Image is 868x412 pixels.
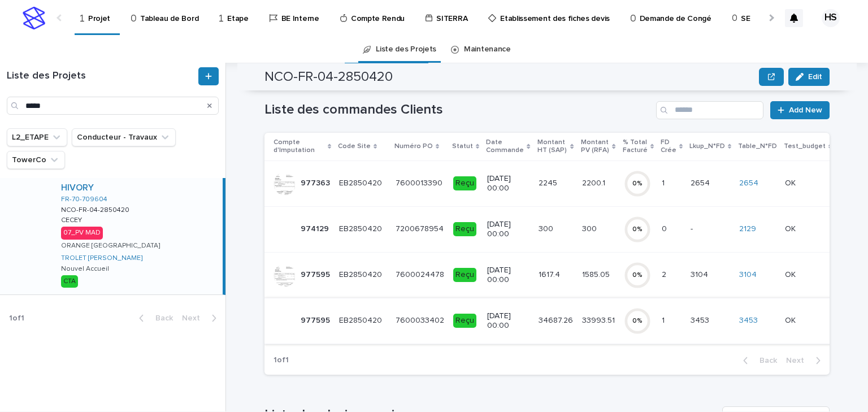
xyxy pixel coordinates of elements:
[339,314,384,326] p: EB2850420
[301,314,332,326] p: 977595
[537,136,568,157] p: Montant HT (SAP)
[662,314,667,326] p: 1
[339,176,384,188] p: EB2850420
[789,106,822,114] span: Add New
[7,151,65,169] button: TowerCo
[662,268,669,280] p: 2
[539,176,559,188] p: 2245
[453,176,476,190] div: Reçu
[394,140,433,153] p: Numéro PO
[624,225,651,233] div: 0 %
[785,176,798,188] p: OK
[656,101,763,119] input: Search
[487,220,529,239] p: [DATE] 00:00
[130,313,177,323] button: Back
[72,128,176,146] button: Conducteur - Travaux
[453,222,476,236] div: Reçu
[396,268,446,280] p: 7600024478
[61,227,103,239] div: 07_PV MAD
[453,268,476,282] div: Reçu
[739,316,758,326] a: 3453
[734,355,782,366] button: Back
[61,214,84,224] p: CECEY
[177,313,225,323] button: Next
[396,176,445,188] p: 7600013390
[264,252,860,298] tr: 977595977595 EB2850420EB2850420 76000244787600024478 Reçu[DATE] 00:001617.41617.4 1585.051585.05 ...
[624,271,651,279] div: 0 %
[376,36,436,63] a: Liste des Projets
[782,355,830,366] button: Next
[301,268,332,280] p: 977595
[339,222,384,234] p: EB2850420
[689,140,725,153] p: Lkup_N°FD
[539,268,562,280] p: 1617.4
[7,97,219,115] input: Search
[301,222,331,234] p: 974129
[61,254,142,262] a: TROLET [PERSON_NAME]
[487,266,529,285] p: [DATE] 00:00
[785,268,798,280] p: OK
[738,140,777,153] p: Table_N°FD
[464,36,511,63] a: Maintenance
[785,314,798,326] p: OK
[662,222,669,234] p: 0
[487,311,529,331] p: [DATE] 00:00
[662,176,667,188] p: 1
[784,140,826,153] p: Test_budget
[182,314,207,322] span: Next
[338,140,371,153] p: Code Site
[691,268,710,280] p: 3104
[739,224,756,234] a: 2129
[624,317,651,325] div: 0 %
[785,222,798,234] p: OK
[539,314,575,326] p: 34687.26
[61,265,109,273] p: Nouvel Accueil
[788,68,830,86] button: Edit
[61,275,78,288] div: CTA
[691,176,712,188] p: 2654
[822,9,840,27] div: HS
[691,314,711,326] p: 3453
[453,314,476,328] div: Reçu
[486,136,524,157] p: Date Commande
[808,73,822,81] span: Edit
[786,357,811,365] span: Next
[539,222,555,234] p: 300
[582,176,607,188] p: 2200.1
[149,314,173,322] span: Back
[487,174,529,193] p: [DATE] 00:00
[582,222,599,234] p: 300
[770,101,830,119] a: Add New
[264,69,393,85] h2: NCO-FR-04-2850420
[7,128,67,146] button: L2_ETAPE
[23,7,45,29] img: stacker-logo-s-only.png
[396,222,446,234] p: 7200678954
[624,180,651,188] div: 0 %
[264,346,298,374] p: 1 of 1
[61,183,94,193] a: HIVORY
[691,222,695,234] p: -
[623,136,648,157] p: % Total Facturé
[301,176,332,188] p: 977363
[739,179,758,188] a: 2654
[581,136,610,157] p: Montant PV (RFA)
[274,136,325,157] p: Compte d'Imputation
[452,140,473,153] p: Statut
[264,161,860,206] tr: 977363977363 EB2850420EB2850420 76000133907600013390 Reçu[DATE] 00:0022452245 2200.12200.1 0%11 2...
[264,298,860,344] tr: 977595977595 EB2850420EB2850420 76000334027600033402 Reçu[DATE] 00:0034687.2634687.26 33993.51339...
[739,270,757,280] a: 3104
[264,102,652,118] h1: Liste des commandes Clients
[661,136,676,157] p: FD Crée
[61,242,160,250] p: ORANGE [GEOGRAPHIC_DATA]
[264,206,860,252] tr: 974129974129 EB2850420EB2850420 72006789547200678954 Reçu[DATE] 00:00300300 300300 0%00 -- 2129 OKOK
[582,314,617,326] p: 33993.51
[7,70,196,83] h1: Liste des Projets
[61,196,107,203] a: FR-70-709604
[753,357,777,365] span: Back
[61,204,132,214] p: NCO-FR-04-2850420
[582,268,612,280] p: 1585.05
[339,268,384,280] p: EB2850420
[396,314,446,326] p: 7600033402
